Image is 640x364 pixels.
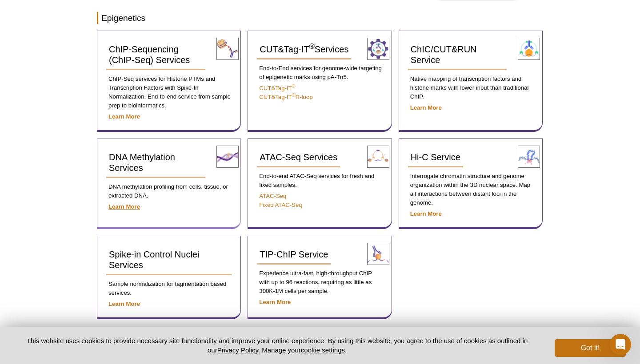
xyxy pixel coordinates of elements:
p: End-to-end ATAC-Seq services for fresh and fixed samples. [257,172,382,190]
p: ChIP-Seq services for Histone PTMs and Transcription Factors with Spike-In Normalization. End-to-... [106,75,232,110]
p: This website uses cookies to provide necessary site functionality and improve your online experie... [14,336,540,355]
p: DNA methylation profiling from cells, tissue, or extracted DNA. [106,182,232,200]
a: DNA Methylation Services [106,148,205,178]
a: Learn More [259,299,291,305]
iframe: Intercom live chat [610,334,631,355]
a: Learn More [108,301,140,307]
img: DNA Methylation Services [216,146,239,168]
a: Spike-in Control Nuclei Services [106,245,232,275]
img: TIP-ChIP Service [367,243,389,265]
button: cookie settings [301,346,345,354]
a: Learn More [410,210,442,217]
span: Hi-C Service [411,152,460,162]
a: Learn More [108,203,140,210]
p: End-to-End services for genome-wide targeting of epigenetic marks using pA-Tn5. [257,64,382,82]
a: ATAC-Seq Services [257,148,340,167]
a: ChIC/CUT&RUN Service [408,40,507,70]
span: DNA Methylation Services [109,152,175,173]
a: Learn More [108,113,140,120]
img: CUT&Tag-IT® Services [367,38,389,60]
img: ChIC/CUT&RUN Service [518,38,540,60]
a: Learn More [410,104,442,111]
a: CUT&Tag-IT® [259,85,295,91]
a: TIP-ChIP Service [257,245,331,265]
sup: ® [292,92,296,98]
span: ChIC/CUT&RUN Service [411,44,477,65]
a: Privacy Policy [217,346,258,354]
span: TIP-ChIP Service [260,249,328,259]
a: Hi-C Service [408,148,463,167]
p: Interrogate chromatin structure and genome organization within the 3D nuclear space. Map all inte... [408,172,533,207]
a: CUT&Tag-IT®R-loop [259,94,312,100]
span: ATAC-Seq Services [260,152,337,162]
p: Sample normalization for tagmentation based services. [106,280,232,297]
sup: ® [292,83,296,89]
a: ChIP-Sequencing (ChIP-Seq) Services [106,40,205,70]
img: ATAC-Seq Services [367,146,389,168]
img: Hi-C Service [518,146,540,168]
a: Fixed ATAC-Seq [259,202,302,208]
a: CUT&Tag-IT®Services [257,40,351,59]
span: ChIP-Sequencing (ChIP-Seq) Services [109,44,190,65]
img: ChIP-Seq Services [216,38,239,60]
p: Experience ultra-fast, high-throughput ChIP with up to 96 reactions, requiring as little as 300K-... [257,269,382,296]
span: Spike-in Control Nuclei Services [109,249,199,270]
button: Got it! [555,339,626,357]
a: ATAC-Seq [259,193,286,199]
p: Native mapping of transcription factors and histone marks with lower input than traditional ChIP. [408,75,533,101]
h2: Epigenetics [97,12,543,24]
span: CUT&Tag-IT Services [260,44,348,54]
sup: ® [309,43,314,51]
